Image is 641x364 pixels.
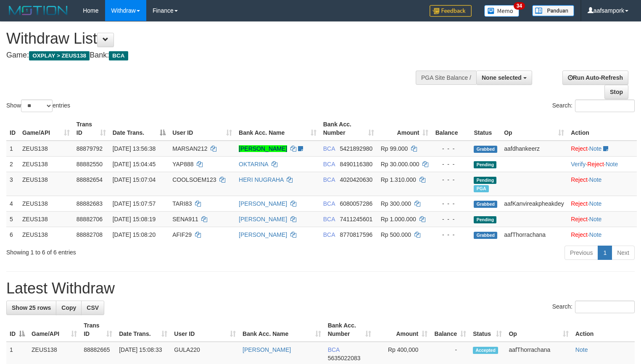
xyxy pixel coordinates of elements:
[474,146,497,153] span: Grabbed
[435,230,467,239] div: - - -
[109,117,169,141] th: Date Trans.: activate to sort column descending
[29,51,90,60] span: OXPLAY > ZEUS138
[474,232,497,239] span: Grabbed
[239,231,287,238] a: [PERSON_NAME]
[239,161,268,168] a: OKTARINA
[172,200,192,207] span: TARI83
[235,117,320,141] th: Bank Acc. Name: activate to sort column ascending
[323,176,335,183] span: BCA
[76,145,103,152] span: 88879792
[505,318,572,342] th: Op: activate to sort column ascending
[474,161,496,168] span: Pending
[567,172,637,196] td: ·
[474,216,496,223] span: Pending
[73,117,109,141] th: Trans ID: activate to sort column ascending
[172,145,207,152] span: MARSAN212
[19,172,73,196] td: ZEUS138
[606,161,618,168] a: Note
[612,246,635,260] a: Next
[482,74,522,81] span: None selected
[6,4,70,17] img: MOTION_logo.png
[113,145,156,152] span: [DATE] 13:56:38
[172,231,192,238] span: AFIF29
[567,227,637,242] td: ·
[239,200,287,207] a: [PERSON_NAME]
[113,231,156,238] span: [DATE] 15:08:20
[323,161,335,168] span: BCA
[19,211,73,227] td: ZEUS138
[572,318,635,342] th: Action
[552,100,635,112] label: Search:
[172,216,198,223] span: SENA911
[589,176,602,183] a: Note
[589,145,602,152] a: Note
[435,144,467,153] div: - - -
[28,318,80,342] th: Game/API: activate to sort column ascending
[80,318,116,342] th: Trans ID: activate to sort column ascending
[6,156,19,172] td: 2
[328,346,340,353] span: BCA
[323,231,335,238] span: BCA
[21,100,53,112] select: Showentries
[587,161,604,168] a: Reject
[416,71,476,85] div: PGA Site Balance /
[474,201,497,208] span: Grabbed
[6,172,19,196] td: 3
[239,145,287,152] a: [PERSON_NAME]
[476,71,532,85] button: None selected
[484,5,520,17] img: Button%20Memo.svg
[6,117,19,141] th: ID
[172,176,216,183] span: COOLSOEM123
[116,318,171,342] th: Date Trans.: activate to sort column ascending
[430,5,472,17] img: Feedback.jpg
[340,200,372,207] span: Copy 6080057286 to clipboard
[340,161,372,168] span: Copy 8490116380 to clipboard
[562,71,628,85] a: Run Auto-Refresh
[575,301,635,313] input: Search:
[76,216,103,223] span: 88882706
[19,141,73,157] td: ZEUS138
[239,318,324,342] th: Bank Acc. Name: activate to sort column ascending
[501,196,567,211] td: aafKanvireakpheakdey
[76,161,103,168] span: 88882550
[470,117,501,141] th: Status
[552,301,635,313] label: Search:
[501,117,567,141] th: Op: activate to sort column ascending
[76,176,103,183] span: 88882654
[243,346,291,353] a: [PERSON_NAME]
[571,216,588,223] a: Reject
[431,318,470,342] th: Balance: activate to sort column ascending
[113,216,156,223] span: [DATE] 15:08:19
[575,100,635,112] input: Search:
[567,196,637,211] td: ·
[340,216,372,223] span: Copy 7411245601 to clipboard
[474,177,496,184] span: Pending
[6,141,19,157] td: 1
[571,200,588,207] a: Reject
[473,347,498,354] span: Accepted
[6,227,19,242] td: 6
[565,246,598,260] a: Previous
[113,161,156,168] span: [DATE] 15:04:45
[320,117,377,141] th: Bank Acc. Number: activate to sort column ascending
[87,304,99,311] span: CSV
[381,176,416,183] span: Rp 1.310.000
[323,145,335,152] span: BCA
[19,156,73,172] td: ZEUS138
[514,2,525,10] span: 34
[19,196,73,211] td: ZEUS138
[571,161,586,168] a: Verify
[169,117,235,141] th: User ID: activate to sort column ascending
[6,280,635,297] h1: Latest Withdraw
[567,141,637,157] td: ·
[571,231,588,238] a: Reject
[323,216,335,223] span: BCA
[19,227,73,242] td: ZEUS138
[340,176,372,183] span: Copy 4020420630 to clipboard
[589,200,602,207] a: Note
[172,161,193,168] span: YAP888
[19,117,73,141] th: Game/API: activate to sort column ascending
[61,304,76,311] span: Copy
[567,156,637,172] td: · ·
[340,145,372,152] span: Copy 5421892980 to clipboard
